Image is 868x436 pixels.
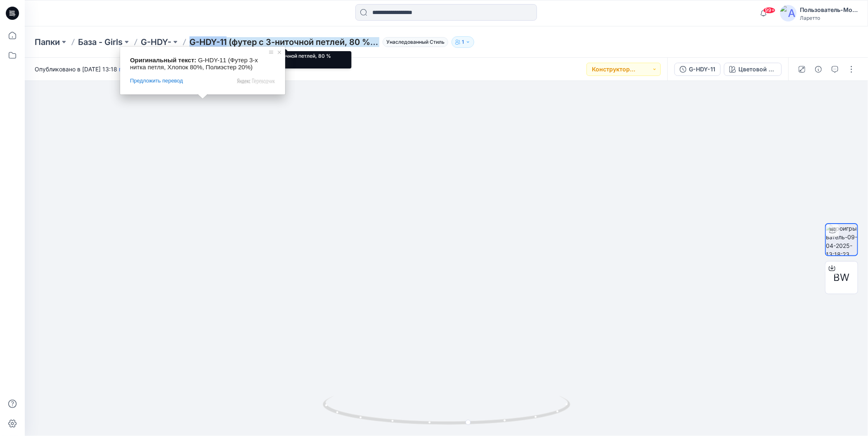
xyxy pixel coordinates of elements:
[763,7,776,14] span: 99+
[189,37,475,47] ya-tr-span: G-HDY-11 (футер с 3-ниточной петлей, 80 % хлопок, 20 % полиэстер)
[35,37,60,47] ya-tr-span: Папки
[738,66,785,73] ya-tr-span: Цветовой путь 1
[78,37,123,47] ya-tr-span: База - Girls
[130,57,196,64] span: Оригинальный текст:
[130,77,183,85] span: Предложить перевод
[379,36,448,48] button: Унаследованный Стиль
[812,63,825,76] button: Подробные сведения
[141,36,171,48] a: G-HDY-
[452,36,474,48] button: 1
[35,66,117,73] ya-tr-span: Опубликовано в [DATE] 13:18
[35,36,60,48] a: Папки
[800,15,820,21] ya-tr-span: Ларетто
[119,66,203,73] a: пользователем-модератором
[141,37,171,47] ya-tr-span: G-HDY-
[130,57,260,71] span: G-HDY-11 (Футер 3-х нитка петля, Хлопок 80%, Полиэстер 20%)
[780,5,797,21] img: аватар
[386,38,445,46] ya-tr-span: Унаследованный Стиль
[724,63,782,76] button: Цветовой путь 1
[689,66,715,73] ya-tr-span: G-HDY-11
[78,36,123,48] a: База - Girls
[826,224,857,255] img: проигрыватель-09-04-2025-13:18:23
[462,38,464,47] p: 1
[674,63,721,76] button: G-HDY-11
[834,271,850,283] ya-tr-span: BW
